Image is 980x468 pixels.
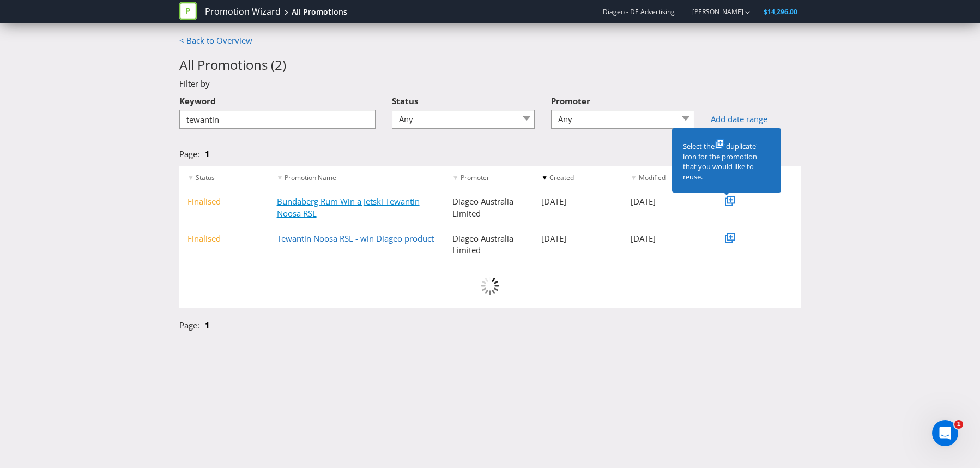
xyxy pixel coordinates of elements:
[764,7,797,16] span: $14,296.00
[277,173,283,182] span: ▼
[277,233,434,244] a: Tewantin Noosa RSL - win Diageo product
[533,196,622,207] div: [DATE]
[444,233,534,256] div: Diageo Australia Limited
[541,173,548,182] span: ▼
[479,274,501,297] img: 2c6F5FGP2jQMA9t4S2MWVCG+lKdoCnlCgiKzhY4UjSzSuc5pPlQh8NRiJkSjDU6UkBOQZEg+6bjPgjCDhxb8wz8Now1JniKlK...
[461,173,489,182] span: Promoter
[683,141,758,182] span: 'duplicate' icon for the promotion that you would like to reuse.
[639,173,666,182] span: Modified
[932,420,958,446] iframe: Intercom live chat
[681,7,743,16] a: [PERSON_NAME]
[711,113,801,125] a: Add date range
[179,148,199,159] span: Page:
[533,233,622,244] div: [DATE]
[954,420,963,429] span: 1
[285,173,336,182] span: Promotion Name
[171,78,809,89] div: Filter by
[292,7,347,17] div: All Promotions
[187,173,194,182] span: ▼
[179,110,376,129] input: Filter promotions...
[205,320,210,331] a: 1
[277,196,420,218] a: Bundaberg Rum Win a Jetski Tewantin Noosa RSL
[392,95,418,106] span: Status
[603,7,675,16] span: Diageo - DE Advertising
[205,148,210,159] a: 1
[275,56,282,74] span: 2
[179,56,275,74] span: All Promotions (
[622,233,712,244] div: [DATE]
[683,141,715,151] span: Select the
[179,35,252,46] a: < Back to Overview
[452,173,459,182] span: ▼
[205,5,281,18] a: Promotion Wizard
[179,90,216,107] label: Keyword
[622,196,712,207] div: [DATE]
[551,95,590,106] span: Promoter
[179,233,269,244] div: Finalised
[631,173,637,182] span: ▼
[282,56,286,74] span: )
[196,173,215,182] span: Status
[179,320,199,331] span: Page:
[179,196,269,207] div: Finalised
[549,173,574,182] span: Created
[444,196,534,219] div: Diageo Australia Limited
